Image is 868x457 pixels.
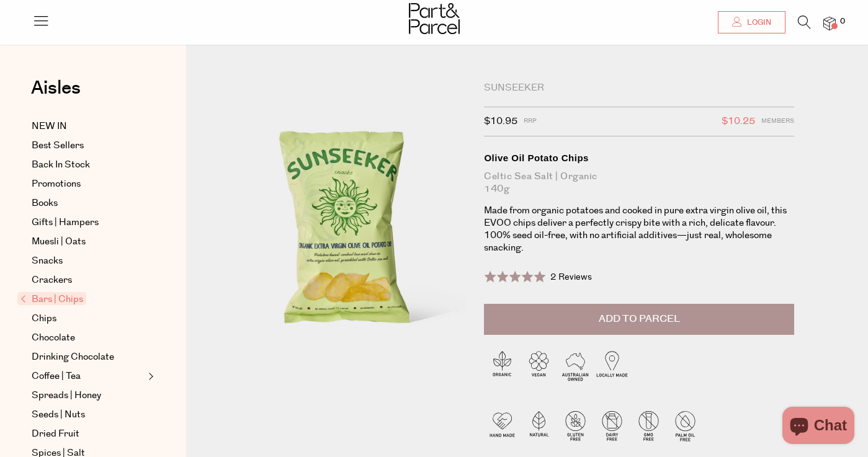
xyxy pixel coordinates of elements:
[599,312,680,326] span: Add to Parcel
[484,205,794,254] p: Made from organic potatoes and cooked in pure extra virgin olive oil, this EVOO chips deliver a p...
[484,171,794,195] div: Celtic Sea Salt | Organic 140g
[744,17,771,28] span: Login
[557,347,594,384] img: P_P-ICONS-Live_Bec_V11_Australian_Owned.svg
[32,388,145,403] a: Spreads | Honey
[484,304,794,335] button: Add to Parcel
[32,138,84,153] span: Best Sellers
[20,292,145,307] a: Bars | Chips
[409,3,460,34] img: Part&Parcel
[32,196,58,211] span: Books
[32,407,145,422] a: Seeds | Nuts
[32,215,145,230] a: Gifts | Hampers
[32,215,99,230] span: Gifts | Hampers
[17,292,86,305] span: Bars | Chips
[32,234,145,249] a: Muesli | Oats
[718,11,785,33] a: Login
[550,271,592,283] span: 2 Reviews
[32,369,145,384] a: Coffee | Tea
[32,177,145,192] a: Promotions
[484,152,794,164] div: Olive Oil Potato Chips
[32,350,114,365] span: Drinking Chocolate
[667,407,704,444] img: P_P-ICONS-Live_Bec_V11_Palm_Oil_Free.svg
[484,407,521,444] img: P_P-ICONS-Live_Bec_V11_Handmade.svg
[32,158,145,172] a: Back In Stock
[145,369,154,384] button: Expand/Collapse Coffee | Tea
[823,17,836,30] a: 0
[32,427,79,441] span: Dried Fruit
[524,113,537,130] span: RRP
[779,407,858,447] inbox-online-store-chat: Shopify online store chat
[594,407,630,444] img: P_P-ICONS-Live_Bec_V11_Dairy_Free.svg
[32,273,72,288] span: Crackers
[521,347,557,384] img: P_P-ICONS-Live_Bec_V11_Vegan.svg
[32,234,86,249] span: Muesli | Oats
[32,254,63,268] span: Snacks
[630,407,667,444] img: P_P-ICONS-Live_Bec_V11_GMO_Free.svg
[557,407,594,444] img: P_P-ICONS-Live_Bec_V11_Gluten_Free.svg
[32,119,67,134] span: NEW IN
[32,311,56,326] span: Chips
[32,177,81,192] span: Promotions
[223,82,465,384] img: Olive Oil Potato Chips
[722,113,755,130] span: $10.25
[32,350,145,365] a: Drinking Chocolate
[32,158,90,172] span: Back In Stock
[521,407,557,444] img: P_P-ICONS-Live_Bec_V11_Natural.svg
[32,273,145,288] a: Crackers
[32,311,145,326] a: Chips
[32,388,101,403] span: Spreads | Honey
[32,254,145,268] a: Snacks
[31,74,81,102] span: Aisles
[32,196,145,211] a: Books
[594,347,630,384] img: P_P-ICONS-Live_Bec_V11_Locally_Made_2.svg
[32,331,145,345] a: Chocolate
[484,347,521,384] img: P_P-ICONS-Live_Bec_V11_Organic.svg
[31,79,81,110] a: Aisles
[484,82,794,94] div: Sunseeker
[32,407,85,422] span: Seeds | Nuts
[32,369,81,384] span: Coffee | Tea
[484,113,517,130] span: $10.95
[32,427,145,441] a: Dried Fruit
[32,119,145,134] a: NEW IN
[761,113,794,130] span: Members
[837,16,848,27] span: 0
[32,138,145,153] a: Best Sellers
[32,331,75,345] span: Chocolate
